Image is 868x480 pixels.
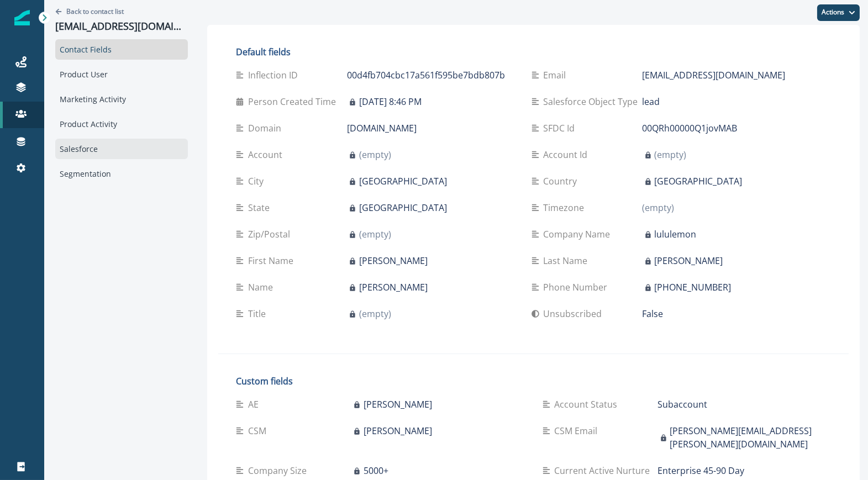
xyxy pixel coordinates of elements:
[248,398,263,411] p: AE
[544,68,571,82] p: email
[248,228,294,241] p: Zip/Postal
[359,95,422,108] p: [DATE] 8:46 PM
[655,148,687,161] p: (empty)
[544,254,592,267] p: last name
[55,139,188,159] div: Salesforce
[555,424,602,437] p: CSM Email
[544,228,615,241] p: company name
[55,114,188,134] div: Product Activity
[817,4,860,21] button: Actions
[359,281,428,294] p: [PERSON_NAME]
[55,7,124,16] button: Go back
[643,201,675,214] p: (empty)
[248,122,286,135] p: Domain
[544,175,582,188] p: Country
[347,122,417,135] p: [DOMAIN_NAME]
[248,307,270,320] p: title
[544,281,612,294] p: phone number
[55,89,188,109] div: Marketing Activity
[655,281,732,294] p: [PHONE_NUMBER]
[347,68,505,82] p: 00d4fb704cbc17a561f595be7bdb807b
[248,95,340,108] p: person created time
[55,20,188,33] p: [EMAIL_ADDRESS][DOMAIN_NAME]
[658,398,708,411] p: Subaccount
[55,39,188,60] div: Contact Fields
[643,307,664,320] p: False
[364,464,388,477] p: 5000+
[248,424,271,437] p: CSM
[655,254,723,267] p: [PERSON_NAME]
[359,201,447,214] p: [GEOGRAPHIC_DATA]
[55,64,188,85] div: Product User
[643,122,738,135] p: 00QRh00000Q1jovMAB
[544,122,580,135] p: SFDC Id
[364,398,432,411] p: [PERSON_NAME]
[359,228,391,241] p: (empty)
[248,254,298,267] p: first name
[14,10,30,25] img: Inflection
[359,307,391,320] p: (empty)
[248,464,311,477] p: Company Size
[359,175,447,188] p: [GEOGRAPHIC_DATA]
[248,201,274,214] p: State
[643,95,660,108] p: lead
[248,175,268,188] p: City
[55,163,188,184] div: Segmentation
[655,175,743,188] p: [GEOGRAPHIC_DATA]
[658,464,745,477] p: Enterprise 45-90 Day
[555,464,655,477] p: Current Active Nurture
[364,424,432,437] p: [PERSON_NAME]
[544,95,643,108] p: Salesforce Object Type
[555,398,622,411] p: Account Status
[359,148,391,161] p: (empty)
[248,148,287,161] p: Account
[544,307,607,320] p: unsubscribed
[643,68,786,82] p: [EMAIL_ADDRESS][DOMAIN_NAME]
[248,281,277,294] p: name
[66,7,124,16] p: Back to contact list
[544,148,592,161] p: Account Id
[655,228,697,241] p: lululemon
[248,68,302,82] p: Inflection ID
[670,424,832,451] p: [PERSON_NAME][EMAIL_ADDRESS][PERSON_NAME][DOMAIN_NAME]
[544,201,589,214] p: Timezone
[359,254,428,267] p: [PERSON_NAME]
[236,47,809,57] h2: Default fields
[236,376,831,387] h2: Custom fields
